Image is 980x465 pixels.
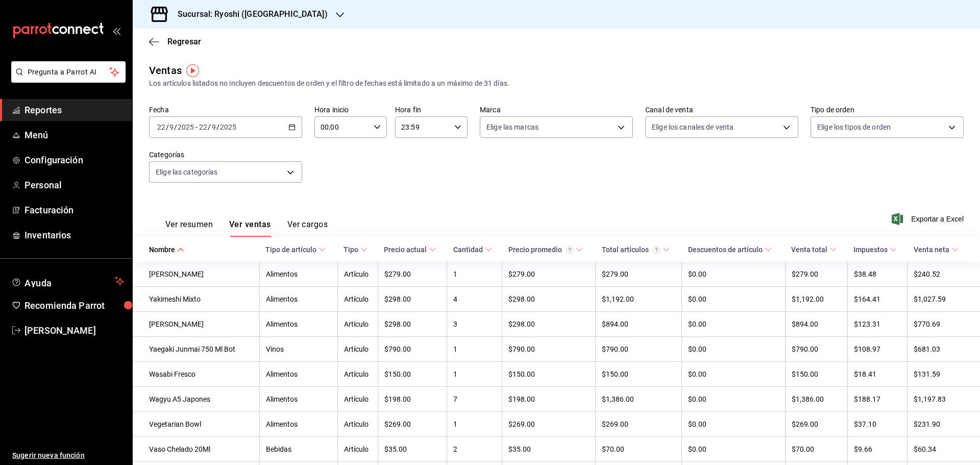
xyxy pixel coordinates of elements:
td: $0.00 [682,262,786,287]
button: Ver ventas [229,219,271,237]
td: 1 [447,262,502,287]
span: [PERSON_NAME] [24,324,124,337]
td: $60.34 [908,437,980,462]
div: Venta neta [914,246,949,254]
div: Precio promedio [508,246,574,254]
div: Total artículos [602,246,660,254]
td: $0.00 [682,362,786,387]
h3: Sucursal: Ryoshi ([GEOGRAPHIC_DATA]) [169,8,328,20]
td: $279.00 [378,262,447,287]
td: $790.00 [596,337,682,362]
td: $35.00 [378,437,447,462]
span: Elige los canales de venta [652,122,733,132]
span: Inventarios [24,228,124,242]
div: navigation tabs [165,219,328,237]
td: $231.90 [908,412,980,437]
span: Pregunta a Parrot AI [28,67,110,78]
span: Descuentos de artículo [688,246,772,254]
td: $790.00 [785,337,847,362]
td: Artículo [337,312,378,337]
span: / [174,123,177,131]
input: -- [157,123,166,131]
span: Precio actual [384,246,436,254]
button: Pregunta a Parrot AI [11,61,126,83]
td: $131.59 [908,362,980,387]
button: Ver cargos [287,219,328,237]
div: Tipo de artículo [265,246,316,254]
td: $0.00 [682,412,786,437]
td: $0.00 [682,387,786,412]
td: Yaegaki Junmai 750 Ml Bot [133,337,259,362]
td: Vinos [259,337,337,362]
div: Venta total [791,246,827,254]
td: [PERSON_NAME] [133,312,259,337]
span: Elige las categorías [156,167,218,177]
div: Descuentos de artículo [688,246,763,254]
div: Impuestos [853,246,888,254]
td: Artículo [337,387,378,412]
td: Artículo [337,362,378,387]
td: $198.00 [378,387,447,412]
div: Tipo [344,246,358,254]
td: Alimentos [259,387,337,412]
td: $894.00 [785,312,847,337]
td: $269.00 [502,412,596,437]
td: $150.00 [378,362,447,387]
span: Total artículos [602,246,670,254]
td: $681.03 [908,337,980,362]
td: $298.00 [378,312,447,337]
label: Hora inicio [314,106,387,113]
td: 7 [447,387,502,412]
td: $298.00 [502,312,596,337]
span: Tipo de artículo [265,246,326,254]
span: Configuración [24,153,124,167]
span: Ayuda [24,275,111,287]
td: $38.48 [847,262,907,287]
td: Artículo [337,287,378,312]
span: Cantidad [453,246,492,254]
td: 1 [447,362,502,387]
label: Tipo de orden [811,106,964,113]
td: $298.00 [502,287,596,312]
span: Menú [24,128,124,142]
td: $1,192.00 [785,287,847,312]
span: Venta total [791,246,837,254]
td: $0.00 [682,287,786,312]
td: Alimentos [259,287,337,312]
td: $70.00 [596,437,682,462]
td: Alimentos [259,312,337,337]
td: 1 [447,337,502,362]
td: Bebidas [259,437,337,462]
td: $269.00 [785,412,847,437]
td: 3 [447,312,502,337]
td: $1,197.83 [908,387,980,412]
td: Artículo [337,412,378,437]
td: $770.69 [908,312,980,337]
td: $894.00 [596,312,682,337]
div: Ventas [149,63,182,78]
span: Sugerir nueva función [12,450,124,461]
td: $1,386.00 [785,387,847,412]
td: $240.52 [908,262,980,287]
span: - [195,123,198,131]
span: Nombre [149,246,184,254]
td: $279.00 [596,262,682,287]
label: Hora fin [395,106,468,113]
label: Canal de venta [645,106,798,113]
span: Venta neta [914,246,959,254]
label: Marca [480,106,633,113]
button: Regresar [149,37,201,46]
input: -- [199,123,208,131]
td: [PERSON_NAME] [133,262,259,287]
span: Facturación [24,203,124,217]
td: Artículo [337,337,378,362]
svg: Precio promedio = Total artículos / cantidad [566,246,574,254]
span: Exportar a Excel [894,213,964,225]
td: Alimentos [259,412,337,437]
span: / [208,123,211,131]
td: $123.31 [847,312,907,337]
td: $269.00 [596,412,682,437]
label: Fecha [149,106,302,113]
span: Tipo [344,246,367,254]
td: 1 [447,412,502,437]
